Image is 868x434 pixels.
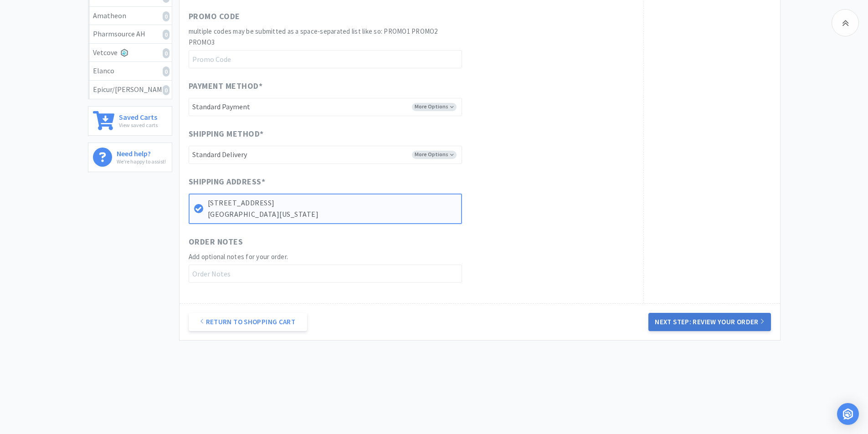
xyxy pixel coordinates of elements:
[189,265,462,283] input: Order Notes
[208,197,457,209] p: [STREET_ADDRESS]
[117,157,166,166] p: We're happy to assist!
[648,313,770,331] button: Next Step: Review Your Order
[189,27,438,46] span: multiple codes may be submitted as a space-separated list like so: PROMO1 PROMO2 PROMO3
[88,81,172,99] a: Epicur/[PERSON_NAME]0
[93,84,167,96] div: Epicur/[PERSON_NAME]
[189,252,288,261] span: Add optional notes for your order.
[88,7,172,26] a: Amatheon0
[163,66,169,77] i: 0
[189,80,263,93] span: Payment Method *
[189,313,307,331] a: Return to Shopping Cart
[189,50,462,68] input: Promo Code
[93,10,167,22] div: Amatheon
[117,148,166,157] h6: Need help?
[93,28,167,40] div: Pharmsource AH
[189,10,240,23] span: Promo Code
[163,48,169,58] i: 0
[208,209,457,220] p: [GEOGRAPHIC_DATA][US_STATE]
[88,25,172,44] a: Pharmsource AH0
[163,30,169,40] i: 0
[93,47,167,59] div: Vetcove
[88,106,172,136] a: Saved CartsView saved carts
[119,111,158,121] h6: Saved Carts
[88,44,172,62] a: Vetcove0
[189,175,266,189] span: Shipping Address *
[88,62,172,81] a: Elanco0
[163,85,169,95] i: 0
[163,11,169,21] i: 0
[189,235,243,249] span: Order Notes
[837,403,859,425] div: Open Intercom Messenger
[189,128,264,141] span: Shipping Method *
[119,121,158,129] p: View saved carts
[93,65,167,77] div: Elanco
